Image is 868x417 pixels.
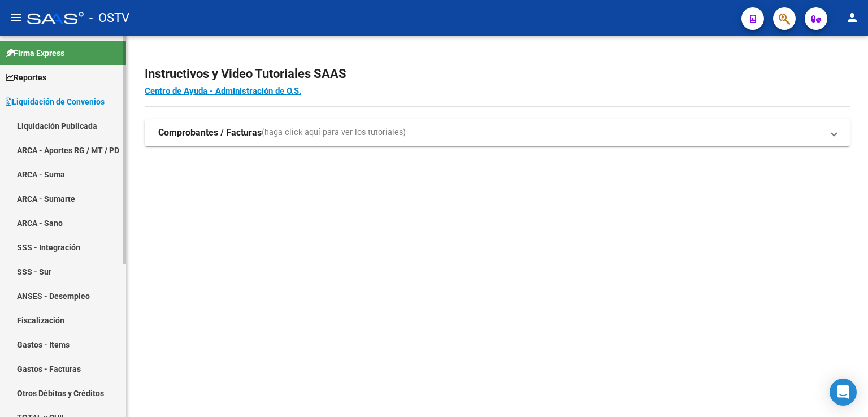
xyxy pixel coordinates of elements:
mat-icon: person [845,11,859,24]
div: Open Intercom Messenger [830,379,857,406]
span: Liquidación de Convenios [6,95,105,108]
span: Reportes [6,71,46,84]
h2: Instructivos y Video Tutoriales SAAS [145,63,850,85]
mat-expansion-panel-header: Comprobantes / Facturas(haga click aquí para ver los tutoriales) [145,119,850,146]
strong: Comprobantes / Facturas [158,127,262,139]
span: - OSTV [89,6,129,31]
span: Firma Express [6,47,64,59]
mat-icon: menu [9,11,23,24]
span: (haga click aquí para ver los tutoriales) [262,127,406,139]
a: Centro de Ayuda - Administración de O.S. [145,86,301,96]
